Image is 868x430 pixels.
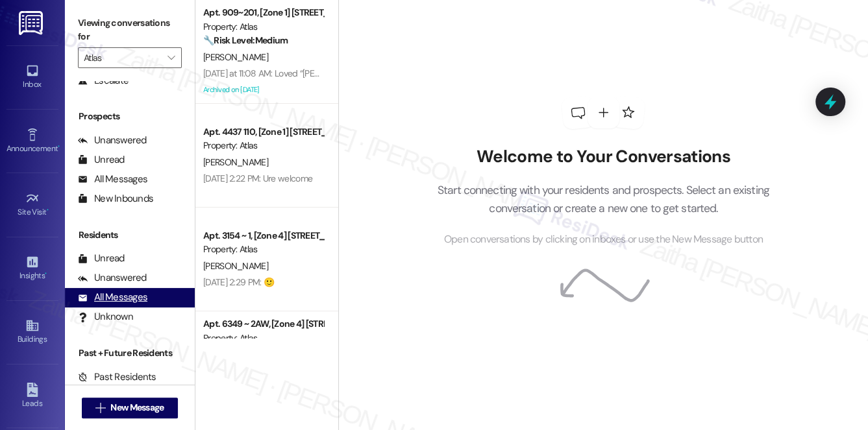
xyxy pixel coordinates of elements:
[203,243,323,256] div: Property: Atlas
[47,206,49,215] span: •
[203,331,323,345] div: Property: Atlas
[167,53,175,63] i: 
[78,252,125,265] div: Unread
[78,153,125,167] div: Unread
[203,125,323,139] div: Apt. 4437 110, [Zone 1] [STREET_ADDRESS]
[65,228,195,242] div: Residents
[65,346,195,360] div: Past + Future Residents
[6,379,58,414] a: Leads
[203,67,605,79] div: [DATE] at 11:08 AM: Loved “[PERSON_NAME] ([PERSON_NAME]): You're very welcome, [PERSON_NAME]!😊”
[78,370,156,384] div: Past Residents
[95,403,105,413] i: 
[203,34,288,46] strong: 🔧 Risk Level: Medium
[19,11,45,35] img: ResiDesk Logo
[203,276,274,288] div: [DATE] 2:29 PM: 🙂
[203,173,312,184] div: [DATE] 2:22 PM: Ure welcome
[78,192,153,206] div: New Inbounds
[82,398,178,418] button: New Message
[203,139,323,152] div: Property: Atlas
[203,20,323,34] div: Property: Atlas
[58,142,60,151] span: •
[110,401,164,414] span: New Message
[202,82,325,98] div: Archived on [DATE]
[65,110,195,123] div: Prospects
[203,229,323,243] div: Apt. 3154 ~ 1, [Zone 4] [STREET_ADDRESS]
[203,51,268,63] span: [PERSON_NAME]
[78,291,147,304] div: All Messages
[417,181,789,218] p: Start connecting with your residents and prospects. Select an existing conversation or create a n...
[84,47,161,68] input: All communities
[78,74,129,88] div: Escalate
[78,173,147,186] div: All Messages
[444,232,763,248] span: Open conversations by clicking on inboxes or use the New Message button
[6,60,58,95] a: Inbox
[6,315,58,350] a: Buildings
[203,6,323,19] div: Apt. 909~201, [Zone 1] [STREET_ADDRESS][PERSON_NAME]
[78,310,133,324] div: Unknown
[78,271,147,285] div: Unanswered
[203,156,268,168] span: [PERSON_NAME]
[6,187,58,222] a: Site Visit •
[203,317,323,331] div: Apt. 6349 ~ 2AW, [Zone 4] [STREET_ADDRESS]
[78,13,182,47] label: Viewing conversations for
[417,147,789,167] h2: Welcome to Your Conversations
[78,134,147,147] div: Unanswered
[6,251,58,286] a: Insights •
[45,269,47,278] span: •
[203,260,268,272] span: [PERSON_NAME]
